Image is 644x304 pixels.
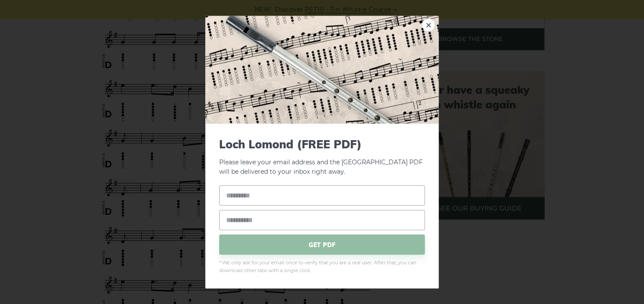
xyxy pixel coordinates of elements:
span: Loch Lomond (FREE PDF) [219,137,425,150]
span: * We only ask for your email once to verify that you are a real user. After that, you can downloa... [219,259,425,275]
img: Tin Whistle Tab Preview [205,16,439,123]
p: Please leave your email address and the [GEOGRAPHIC_DATA] PDF will be delivered to your inbox rig... [219,137,425,177]
span: GET PDF [219,235,425,255]
a: × [422,18,435,31]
